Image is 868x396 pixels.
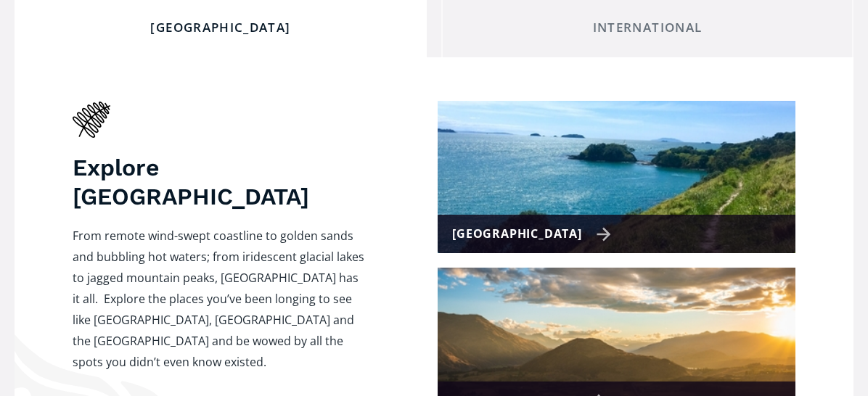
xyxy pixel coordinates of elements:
[452,223,611,244] div: [GEOGRAPHIC_DATA]
[73,226,365,373] p: From remote wind-swept coastline to golden sands and bubbling hot waters; from iridescent glacial...
[438,101,795,253] a: [GEOGRAPHIC_DATA]
[27,20,414,36] div: [GEOGRAPHIC_DATA]
[454,20,841,36] div: International
[73,153,365,211] h3: Explore [GEOGRAPHIC_DATA]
